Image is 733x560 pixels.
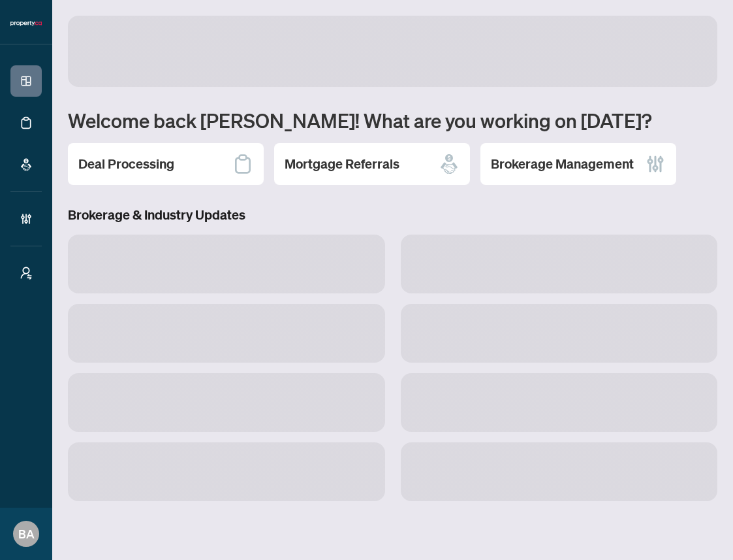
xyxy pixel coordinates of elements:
[285,155,399,173] h2: Mortgage Referrals
[491,155,634,173] h2: Brokerage Management
[18,525,35,543] span: BA
[10,20,42,27] img: logo
[68,108,717,133] h1: Welcome back [PERSON_NAME]! What are you working on [DATE]?
[68,206,717,224] h3: Brokerage & Industry Updates
[20,267,33,280] span: user-switch
[78,155,174,173] h2: Deal Processing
